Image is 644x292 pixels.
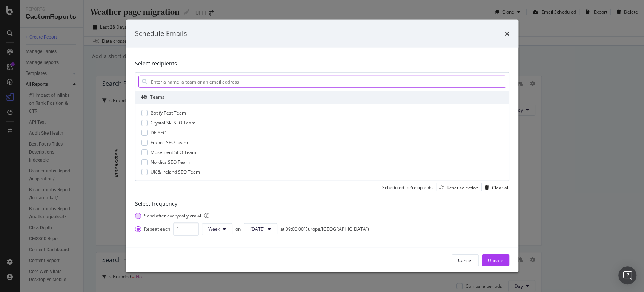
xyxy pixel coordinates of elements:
[151,129,166,136] span: DE SEO
[151,120,195,126] span: Crystal Ski SEO Team
[151,139,188,146] span: France SEO Team
[505,29,509,39] div: times
[135,60,509,66] h5: Select recipients
[135,201,509,207] h5: Select frequency
[208,226,220,232] span: Week
[492,184,509,191] div: Clear all
[436,183,478,192] button: Reset selection
[250,226,265,232] span: Saturday
[202,223,232,235] button: Week
[151,110,186,116] span: Botify Test Team
[458,257,472,264] div: Cancel
[126,20,518,272] div: modal
[488,257,503,264] div: Update
[482,254,509,266] button: Update
[141,94,164,101] div: Teams
[382,184,433,191] div: Scheduled to 2 recipients
[151,159,190,166] span: Nordics SEO Team
[452,254,479,266] button: Cancel
[280,226,369,233] div: at 09:00:00 ( Europe/[GEOGRAPHIC_DATA] )
[144,213,209,219] div: Send after every daily crawl
[447,184,478,191] div: Reset selection
[135,29,187,39] div: Schedule Emails
[618,266,636,284] div: Open Intercom Messenger
[235,226,241,233] div: on
[482,183,509,192] button: Clear all
[150,76,506,87] input: Enter a name, a team or an email address
[144,226,170,233] div: Repeat each
[151,149,196,156] span: Musement SEO Team
[151,169,200,176] span: UK & Ireland SEO Team
[244,223,277,235] button: [DATE]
